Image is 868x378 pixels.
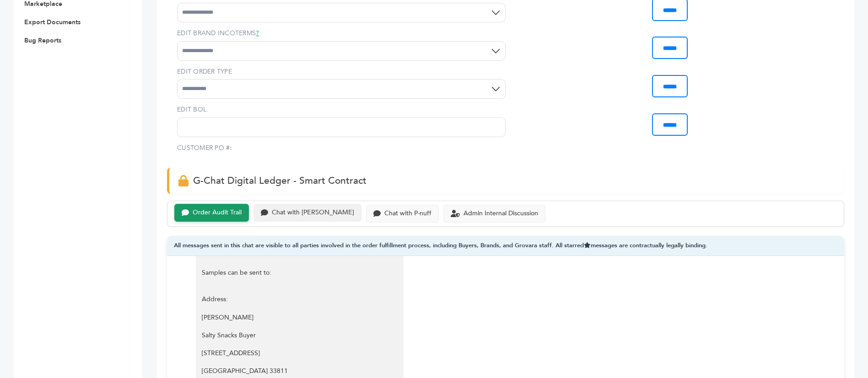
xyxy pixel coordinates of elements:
[464,210,538,218] div: Admin Internal Discussion
[24,36,61,45] a: Bug Reports
[272,209,354,217] div: Chat with [PERSON_NAME]
[193,209,242,217] div: Order Audit Trail
[177,29,506,38] label: EDIT BRAND INCOTERMS
[384,210,431,218] div: Chat with P-nuff
[256,29,259,37] a: ?
[193,174,367,187] span: G-Chat Digital Ledger - Smart Contract
[177,144,232,153] label: CUSTOMER PO #:
[177,105,506,114] label: EDIT BOL
[167,236,844,256] div: All messages sent in this chat are visible to all parties involved in the order fulfillment proce...
[177,67,506,76] label: EDIT ORDER TYPE
[24,18,81,27] a: Export Documents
